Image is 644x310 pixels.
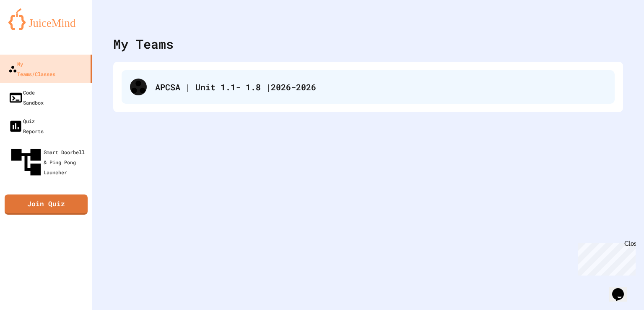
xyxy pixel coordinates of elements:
[8,87,44,108] div: Code Sandbox
[3,3,58,53] div: Chat with us now!Close
[5,194,88,215] a: Join Quiz
[8,144,89,180] div: Smart Doorbell & Ping Pong Launcher
[8,59,55,79] div: My Teams/Classes
[574,240,636,276] iframe: chat widget
[155,81,606,93] div: APCSA | Unit 1.1- 1.8 |2026-2026
[8,116,44,136] div: Quiz Reports
[8,8,84,30] img: logo-orange.svg
[113,34,174,53] div: My Teams
[609,276,636,302] iframe: chat widget
[122,70,615,104] div: APCSA | Unit 1.1- 1.8 |2026-2026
